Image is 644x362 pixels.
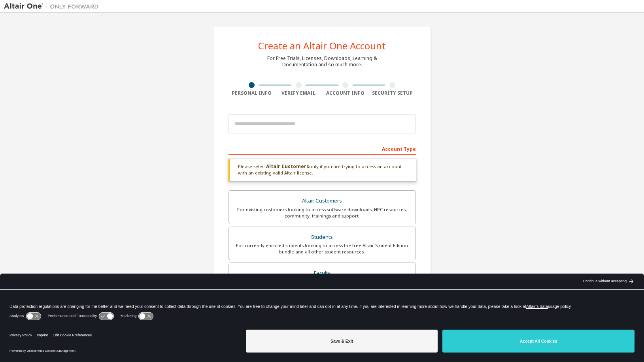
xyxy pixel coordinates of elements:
[234,195,411,206] div: Altair Customers
[234,242,411,255] div: For currently enrolled students looking to access the free Altair Student Edition bundle and all ...
[234,232,411,243] div: Students
[267,55,377,68] div: For Free Trials, Licenses, Downloads, Learning & Documentation and so much more.
[4,2,103,10] img: Altair One
[275,90,322,96] div: Verify Email
[234,206,411,219] div: For existing customers looking to access software downloads, HPC resources, community, trainings ...
[229,90,276,96] div: Personal Info
[229,142,416,155] div: Account Type
[229,159,416,181] div: Please select only if you are trying to access an account with an existing valid Altair license.
[266,163,309,170] b: Altair Customers
[234,268,411,279] div: Faculty
[258,41,386,51] div: Create an Altair One Account
[369,90,416,96] div: Security Setup
[322,90,369,96] div: Account Info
